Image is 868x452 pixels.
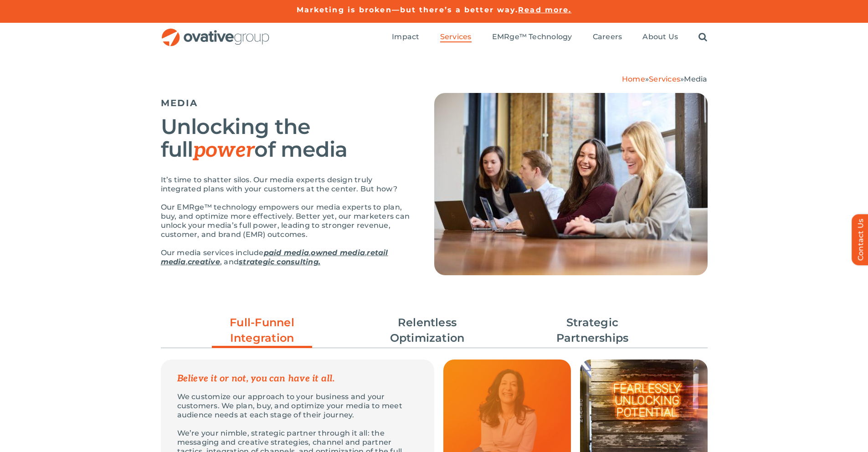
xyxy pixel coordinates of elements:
[161,203,411,239] p: Our EMRge™ technology empowers our media experts to plan, buy, and optimize more effectively. Bet...
[212,315,312,350] a: Full-Funnel Integration
[177,374,418,383] p: Believe it or not, you can have it all.
[177,392,418,420] p: We customize our approach to your business and your customers. We plan, buy, and optimize your me...
[264,248,309,257] a: paid media
[161,248,411,267] p: Our media services include , , , , and
[193,138,255,163] em: power
[161,98,411,108] h5: MEDIA
[161,248,388,266] a: retail media
[622,75,645,83] a: Home
[161,175,411,194] p: It’s time to shatter silos. Our media experts design truly integrated plans with your customers a...
[311,248,365,257] a: owned media
[699,32,707,42] a: Search
[161,310,708,350] ul: Post Filters
[542,315,642,346] a: Strategic Partnerships
[684,75,707,83] span: Media
[440,32,472,41] span: Services
[593,32,622,42] a: Careers
[377,315,478,346] a: Relentless Optimization
[649,75,680,83] a: Services
[593,32,622,41] span: Careers
[622,75,708,83] span: » »
[392,32,419,42] a: Impact
[161,115,411,162] h2: Unlocking the full of media
[642,32,678,41] span: About Us
[161,27,270,36] a: OG_Full_horizontal_RGB
[434,93,708,275] img: Media – Hero
[492,32,572,42] a: EMRge™ Technology
[239,257,320,266] a: strategic consulting.
[392,23,707,52] nav: Menu
[492,32,572,41] span: EMRge™ Technology
[440,32,472,42] a: Services
[392,32,419,41] span: Impact
[642,32,678,42] a: About Us
[518,5,571,14] a: Read more.
[297,5,519,14] a: Marketing is broken—but there’s a better way.
[188,257,220,266] a: creative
